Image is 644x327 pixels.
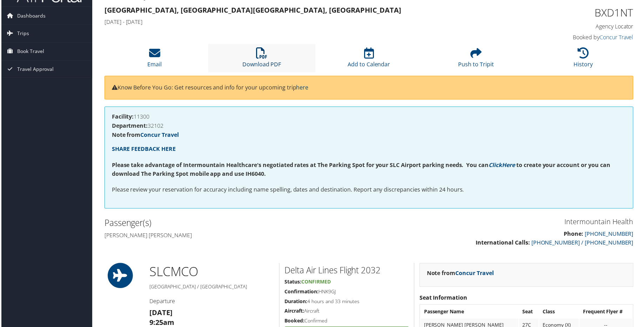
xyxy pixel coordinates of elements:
[421,307,519,319] th: Passenger Name
[284,280,301,286] strong: Status:
[242,52,281,68] a: Download PDF
[510,5,635,20] h1: BXD1NT
[284,289,318,296] strong: Confirmation:
[586,231,635,239] a: [PHONE_NUMBER]
[301,280,331,286] span: Confirmed
[601,34,635,41] a: Concur Travel
[348,52,390,68] a: Add to Calendar
[284,299,307,306] strong: Duration:
[103,232,364,240] h4: [PERSON_NAME] [PERSON_NAME]
[16,43,43,60] span: Book Travel
[111,122,147,130] strong: Department:
[149,309,172,319] strong: [DATE]
[540,307,580,319] th: Class
[565,231,584,239] strong: Phone:
[420,295,468,303] strong: Seat Information
[149,299,274,306] h4: Departure
[140,132,178,139] a: Concur Travel
[111,114,627,120] h4: 11300
[147,52,161,68] a: Email
[103,5,402,15] strong: [GEOGRAPHIC_DATA], [GEOGRAPHIC_DATA] [GEOGRAPHIC_DATA], [GEOGRAPHIC_DATA]
[284,309,304,315] strong: Aircraft:
[149,285,274,292] h5: [GEOGRAPHIC_DATA] / [GEOGRAPHIC_DATA]
[111,124,627,129] h4: 32102
[503,162,516,169] a: Here
[510,23,635,31] h4: Agency Locator
[575,52,594,68] a: History
[16,25,28,42] span: Trips
[459,52,495,68] a: Push to Tripit
[284,309,409,316] h5: Aircraft
[103,18,499,26] h4: [DATE] - [DATE]
[284,265,409,277] h2: Delta Air Lines Flight 2032
[296,84,308,92] a: here
[510,34,635,41] h4: Booked by
[581,307,633,319] th: Frequent Flyer #
[149,264,274,282] h1: SLC MCO
[284,299,409,306] h5: 4 hours and 33 minutes
[111,186,627,195] p: Please review your reservation for accuracy including name spelling, dates and destination. Repor...
[111,113,133,121] strong: Facility:
[476,240,531,247] strong: International Calls:
[489,162,503,169] a: Click
[16,61,53,78] span: Travel Approval
[103,218,364,230] h2: Passenger(s)
[284,319,409,326] h5: Confirmed
[427,271,495,278] strong: Note from
[111,162,489,169] strong: Please take advantage of Intermountain Healthcare's negotiated rates at The Parking Spot for your...
[520,307,539,319] th: Seat
[374,218,635,228] h3: Intermountain Health
[284,289,409,296] h5: HNK9GJ
[284,319,304,325] strong: Booked:
[456,271,495,278] a: Concur Travel
[111,84,627,93] p: Know Before You Go: Get resources and info for your upcoming trip
[111,132,178,139] strong: Note from
[16,7,44,25] span: Dashboards
[532,240,635,247] a: [PHONE_NUMBER] / [PHONE_NUMBER]
[111,146,175,153] a: SHARE FEEDBACK HERE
